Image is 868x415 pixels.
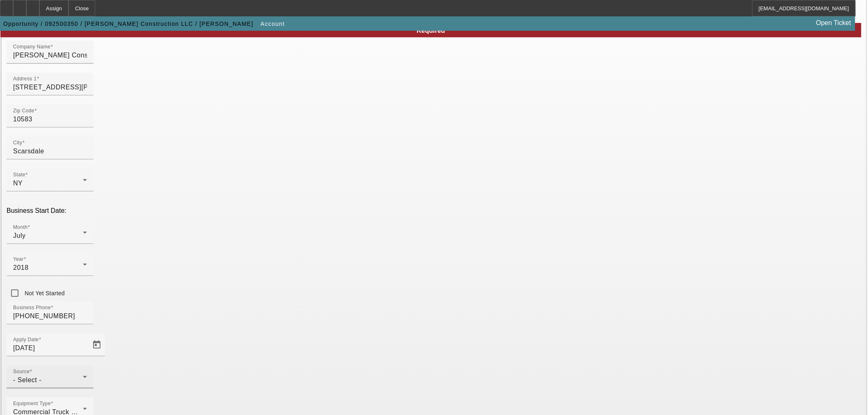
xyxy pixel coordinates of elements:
span: 2018 [13,264,29,271]
mat-label: Apply Date [13,337,39,342]
mat-label: Address 1 [13,76,37,82]
a: Open Ticket [813,16,854,30]
mat-label: City [13,140,22,146]
p: Business Start Date: [7,207,861,214]
mat-label: Equipment Type [13,401,51,406]
mat-label: Company Name [13,44,50,50]
mat-label: Zip Code [13,108,34,114]
mat-label: State [13,172,25,178]
mat-label: Source [13,369,30,374]
mat-label: Year [13,257,24,262]
mat-label: Business Phone [13,305,51,310]
span: Account [260,21,285,27]
mat-label: Month [13,225,27,230]
span: - Select - [13,376,41,383]
button: Account [258,16,287,31]
span: Opportunity / 092500350 / [PERSON_NAME] Construction LLC / [PERSON_NAME] [3,21,254,27]
span: July [13,232,25,239]
span: Required [417,27,445,34]
span: NY [13,180,23,187]
button: Open calendar [89,337,105,353]
label: Not Yet Started [23,289,65,297]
